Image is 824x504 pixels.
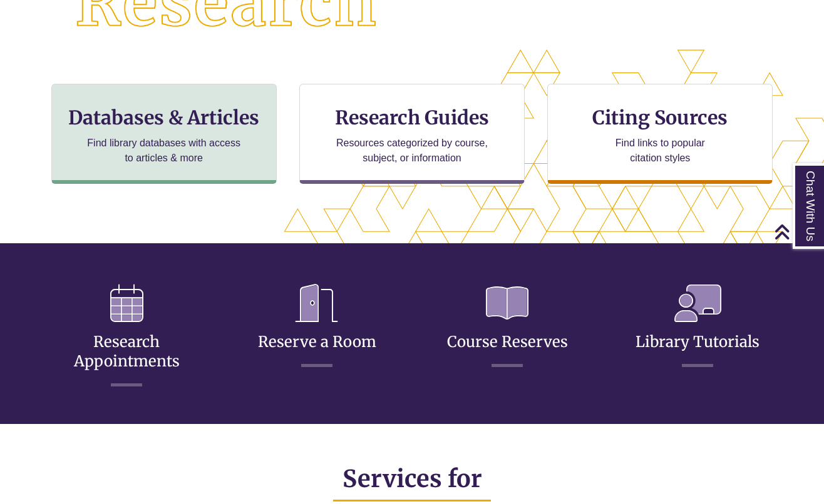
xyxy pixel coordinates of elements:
[62,106,266,129] h3: Databases & Articles
[331,136,494,166] p: Resources categorized by course, subject, or information
[447,302,568,351] a: Course Reserves
[299,84,525,184] a: Research Guides Resources categorized by course, subject, or information
[258,302,376,351] a: Reserve a Room
[584,106,737,129] h3: Citing Sources
[342,464,482,493] span: Services for
[310,106,514,129] h3: Research Guides
[774,223,821,240] a: Back to Top
[636,302,760,351] a: Library Tutorials
[51,84,277,184] a: Databases & Articles Find library databases with access to articles & more
[599,136,721,166] p: Find links to popular citation styles
[82,136,245,166] p: Find library databases with access to articles & more
[547,84,773,184] a: Citing Sources Find links to popular citation styles
[74,302,180,371] a: Research Appointments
